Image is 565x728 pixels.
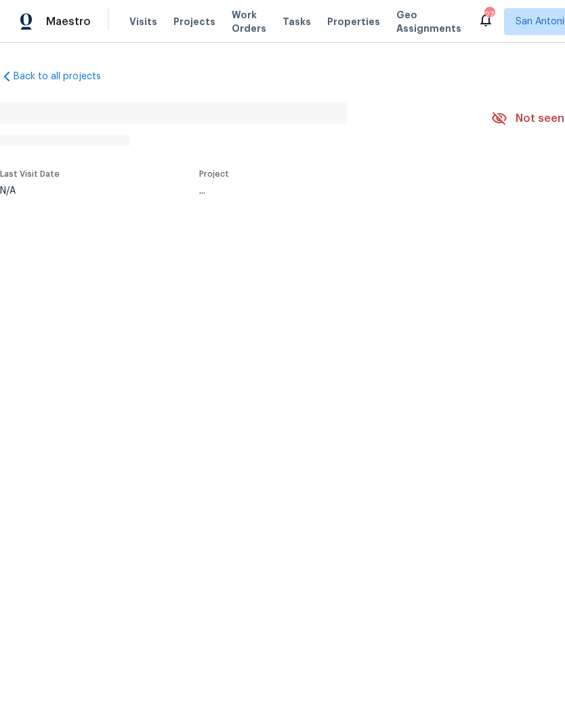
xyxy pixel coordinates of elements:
[232,8,266,35] span: Work Orders
[282,17,311,26] span: Tasks
[396,8,461,35] span: Geo Assignments
[327,15,380,28] span: Properties
[199,186,459,196] div: ...
[129,15,157,28] span: Visits
[199,170,229,178] span: Project
[484,8,494,22] div: 27
[46,15,91,28] span: Maestro
[173,15,215,28] span: Projects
